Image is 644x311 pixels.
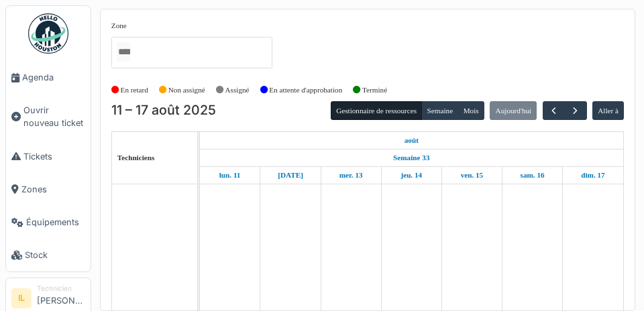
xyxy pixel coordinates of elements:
[111,20,127,32] label: Zone
[22,71,85,84] span: Agenda
[6,140,91,173] a: Tickets
[121,84,148,96] label: En retard
[564,101,586,121] button: Suivant
[117,42,130,62] input: Tous
[168,84,205,96] label: Non assigné
[23,104,85,129] span: Ouvrir nouveau ticket
[25,249,85,261] span: Stock
[23,150,85,163] span: Tickets
[11,288,32,308] li: IL
[6,94,91,139] a: Ouvrir nouveau ticket
[336,167,366,184] a: 13 août 2025
[421,101,458,120] button: Semaine
[401,132,422,149] a: 11 août 2025
[117,153,155,162] span: Techniciens
[26,216,85,229] span: Équipements
[21,183,85,196] span: Zones
[28,13,68,54] img: Badge_color-CXgf-gQk.svg
[578,167,608,184] a: 17 août 2025
[390,149,433,166] a: Semaine 33
[274,167,307,184] a: 12 août 2025
[6,239,91,271] a: Stock
[458,101,484,120] button: Mois
[397,167,425,184] a: 14 août 2025
[37,284,85,294] div: Technicien
[592,101,624,120] button: Aller à
[6,173,91,206] a: Zones
[458,167,487,184] a: 15 août 2025
[543,101,565,121] button: Précédent
[6,61,91,94] a: Agenda
[362,84,387,96] label: Terminé
[517,167,548,184] a: 16 août 2025
[225,84,250,96] label: Assigné
[331,101,422,120] button: Gestionnaire de ressources
[216,167,244,184] a: 11 août 2025
[6,206,91,239] a: Équipements
[490,101,537,120] button: Aujourd'hui
[269,84,342,96] label: En attente d'approbation
[111,103,216,119] h2: 11 – 17 août 2025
